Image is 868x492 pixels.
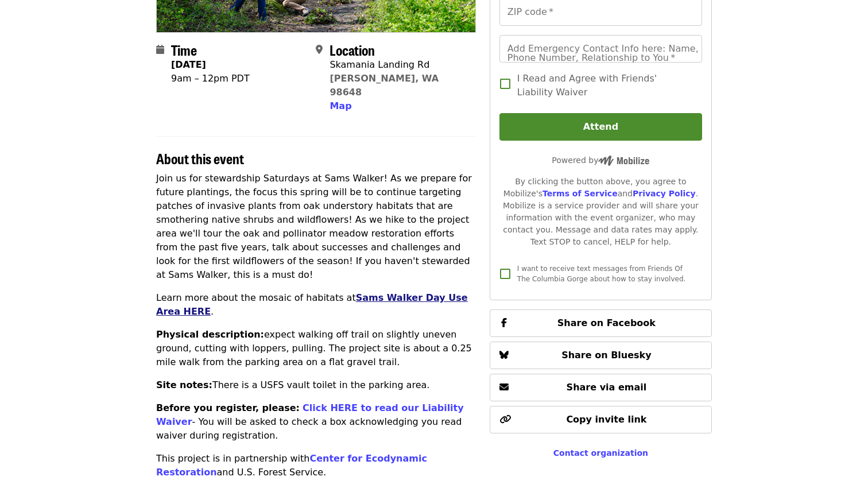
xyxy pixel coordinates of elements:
button: Copy invite link [490,406,712,433]
a: Contact organization [553,448,648,458]
span: Powered by [552,156,649,165]
span: About this event [156,148,244,168]
p: Join us for stewardship Saturdays at Sams Walker! As we prepare for future plantings, the focus t... [156,172,476,282]
a: Click HERE to read our Liability Waiver [156,402,464,427]
button: Share via email [490,374,712,401]
span: Time [171,40,197,60]
span: Share on Facebook [557,317,656,328]
div: 9am – 12pm PDT [171,72,250,86]
p: expect walking off trail on slightly uneven ground, cutting with loppers, pulling. The project si... [156,328,476,369]
span: I want to receive text messages from Friends Of The Columbia Gorge about how to stay involved. [517,265,686,283]
span: Share on Bluesky [561,350,652,361]
span: Location [330,40,375,60]
p: There is a USFS vault toilet in the parking area. [156,378,476,392]
button: Share on Bluesky [490,342,712,369]
img: Powered by Mobilize [598,156,649,166]
span: Copy invite link [566,414,646,425]
i: calendar icon [156,44,164,55]
strong: S﻿ite notes: [156,379,212,390]
p: Learn more about the mosaic of habitats at . [156,291,476,319]
span: Share via email [567,382,647,393]
a: [PERSON_NAME], WA 98648 [330,73,439,98]
i: map-marker-alt icon [316,44,323,55]
strong: Before you register, please: [156,402,300,413]
div: By clicking the button above, you agree to Mobilize's and . Mobilize is a service provider and wi... [499,176,702,248]
p: - You will be asked to check a box acknowledging you read waiver during registration. [156,401,476,443]
a: Privacy Policy [633,189,696,198]
button: Share on Facebook [490,309,712,337]
strong: Physical description: [156,329,264,340]
span: Map [330,100,351,111]
span: I Read and Agree with Friends' Liability Waiver [517,72,693,99]
div: Skamania Landing Rd [330,58,466,72]
button: Map [330,99,351,113]
input: Add Emergency Contact Info here: Name, Phone Number, Relationship to You [499,35,702,63]
a: Terms of Service [542,189,618,198]
p: This project is in partnership with and U.S. Forest Service. [156,452,476,479]
button: Attend [499,113,702,141]
strong: [DATE] [171,59,206,70]
a: Sams Walker Day Use Area HERE [156,292,468,317]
